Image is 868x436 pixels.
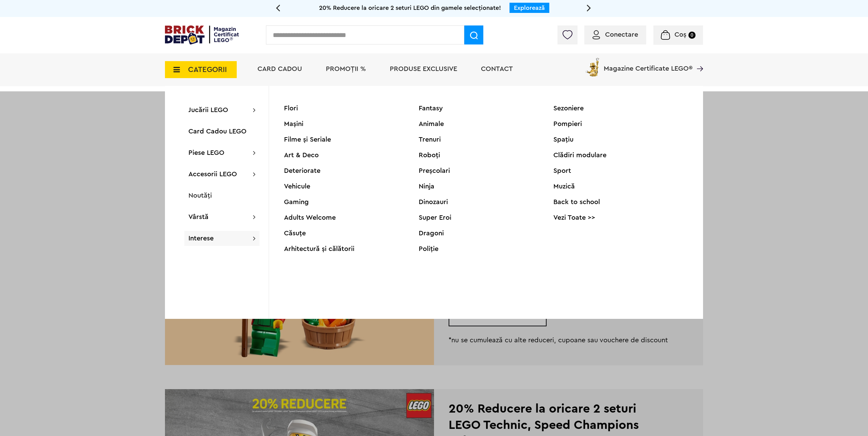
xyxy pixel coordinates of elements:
[605,31,638,38] span: Conectare
[319,5,501,11] span: 20% Reducere la oricare 2 seturi LEGO din gamele selecționate!
[692,56,703,63] a: Magazine Certificate LEGO®
[604,56,692,72] span: Magazine Certificate LEGO®
[514,5,545,11] a: Explorează
[390,66,457,72] a: Produse exclusive
[481,66,513,72] a: Contact
[257,66,302,72] a: Card Cadou
[188,66,227,73] span: CATEGORII
[674,31,686,38] span: Coș
[326,66,366,72] a: PROMOȚII %
[688,32,696,39] small: 0
[592,31,638,38] a: Conectare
